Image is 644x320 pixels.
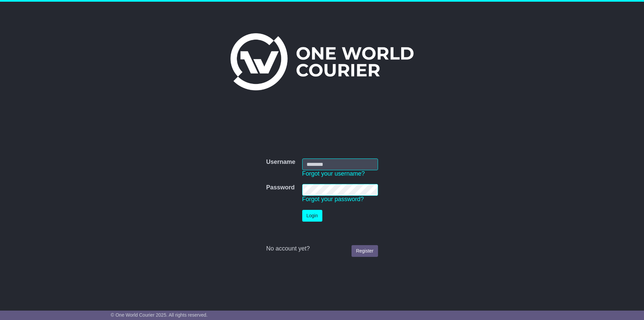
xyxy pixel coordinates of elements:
span: © One World Courier 2025. All rights reserved. [111,312,208,318]
label: Password [266,184,294,191]
img: One World [230,33,414,90]
label: Username [266,158,295,166]
button: Login [302,210,322,222]
a: Forgot your username? [302,170,365,177]
a: Forgot your password? [302,196,364,202]
a: Register [352,245,378,257]
div: No account yet? [266,245,378,253]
